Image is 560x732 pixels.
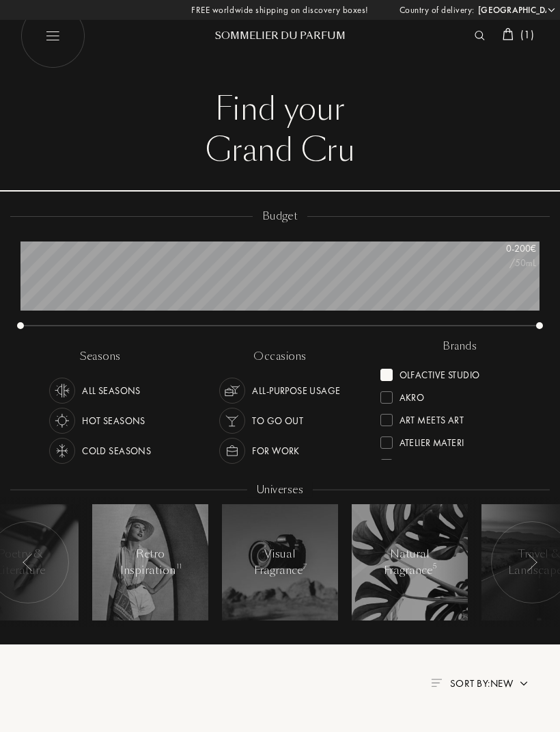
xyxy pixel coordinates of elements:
div: Akro [400,386,425,404]
div: /50mL [468,256,536,270]
div: 0 - 200 € [468,241,536,256]
img: usage_season_cold_white.svg [53,441,72,460]
div: To go Out [252,408,303,434]
div: All Seasons [82,378,141,404]
img: usage_season_hot_white.svg [53,411,72,430]
div: Atelier Materi [400,431,464,449]
span: Country of delivery: [400,3,475,17]
div: Cold Seasons [82,438,151,464]
div: For Work [252,438,299,464]
img: usage_occasion_party_white.svg [223,411,242,430]
img: search_icn_white.svg [475,31,485,40]
img: usage_occasion_work_white.svg [223,441,242,460]
img: arrow.png [518,678,529,689]
img: burger_white.png [20,3,85,68]
div: Natural Fragrance [381,546,439,579]
img: usage_season_average_white.svg [53,381,72,400]
div: Retro Inspiration [120,546,181,579]
div: Olfactive Studio [400,363,480,382]
div: Baruti [400,454,430,472]
span: ( 1 ) [520,27,534,42]
span: 5 [433,562,436,571]
div: Grand Cru [20,130,540,171]
div: Visual Fragrance [251,546,309,579]
div: Find your [20,89,540,130]
img: arr_left.svg [527,553,537,571]
div: All-purpose Usage [252,378,340,404]
div: Universes [247,482,313,498]
span: 7 [303,562,307,571]
img: cart_white.svg [503,28,514,40]
div: seasons [70,349,130,365]
img: arr_left.svg [23,553,33,571]
div: occasions [244,349,316,365]
img: usage_occasion_all_white.svg [223,381,242,400]
img: filter_by.png [431,679,442,687]
span: 11 [176,562,182,571]
div: Sommelier du Parfum [198,29,362,43]
div: Art Meets Art [400,408,464,427]
div: brands [433,339,486,354]
span: Sort by: New [450,677,513,690]
div: budget [253,209,308,224]
div: Hot Seasons [82,408,145,434]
